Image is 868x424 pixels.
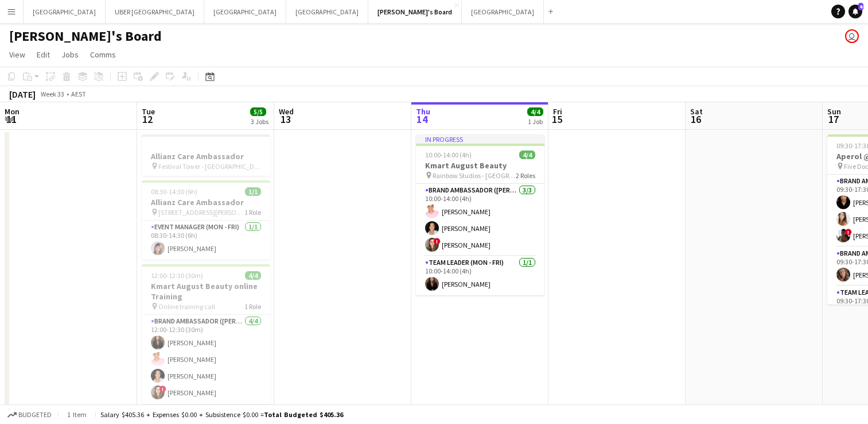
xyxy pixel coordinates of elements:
[142,197,270,207] h3: Allianz Care Ambassador
[462,1,544,23] button: [GEOGRAPHIC_DATA]
[368,1,462,23] button: [PERSON_NAME]'s Board
[9,28,162,45] h1: [PERSON_NAME]'s Board
[279,106,294,117] span: Wed
[18,411,52,419] span: Budgeted
[159,386,166,392] span: !
[414,113,430,126] span: 14
[142,151,270,161] h3: Allianz Care Ambassador
[845,29,859,43] app-user-avatar: Tennille Moore
[416,134,544,295] app-job-card: In progress10:00-14:00 (4h)4/4Kmart August Beauty Rainbow Studios - [GEOGRAPHIC_DATA]2 RolesBrand...
[433,171,516,180] span: Rainbow Studios - [GEOGRAPHIC_DATA]
[204,1,286,23] button: [GEOGRAPHIC_DATA]
[416,106,430,117] span: Thu
[151,271,203,280] span: 12:00-12:30 (30m)
[142,106,155,117] span: Tue
[425,151,472,159] span: 10:00-14:00 (4h)
[858,3,863,10] span: 4
[106,1,204,23] button: UBER [GEOGRAPHIC_DATA]
[57,47,83,62] a: Jobs
[845,229,852,236] span: !
[90,49,116,60] span: Comms
[245,271,261,280] span: 4/4
[71,90,86,98] div: AEST
[286,1,368,23] button: [GEOGRAPHIC_DATA]
[63,410,91,419] span: 1 item
[826,113,841,126] span: 17
[24,1,106,23] button: [GEOGRAPHIC_DATA]
[528,117,543,126] div: 1 Job
[688,113,703,126] span: 16
[3,113,20,126] span: 11
[9,49,25,60] span: View
[85,47,120,62] a: Comms
[140,113,155,126] span: 12
[416,160,544,171] h3: Kmart August Beauty
[551,113,562,126] span: 15
[37,49,50,60] span: Edit
[519,151,535,159] span: 4/4
[142,281,270,302] h3: Kmart August Beauty online Training
[6,408,53,421] button: Budgeted
[250,107,266,116] span: 5/5
[264,410,343,419] span: Total Budgeted $405.36
[142,315,270,404] app-card-role: Brand Ambassador ([PERSON_NAME])4/412:00-12:30 (30m)[PERSON_NAME][PERSON_NAME][PERSON_NAME]![PERS...
[416,134,544,144] div: In progress
[158,162,261,171] span: Festival Tower - [GEOGRAPHIC_DATA]
[61,49,79,60] span: Jobs
[277,113,294,126] span: 13
[38,90,67,98] span: Week 33
[142,180,270,260] app-job-card: 08:30-14:30 (6h)1/1Allianz Care Ambassador [STREET_ADDRESS][PERSON_NAME]1 RoleEvent Manager (Mon ...
[434,238,441,245] span: !
[5,106,20,117] span: Mon
[553,106,562,117] span: Fri
[244,208,261,217] span: 1 Role
[100,410,343,419] div: Salary $405.36 + Expenses $0.00 + Subsistence $0.00 =
[5,47,30,62] a: View
[151,187,197,196] span: 08:30-14:30 (6h)
[142,134,270,176] app-job-card: Allianz Care Ambassador Festival Tower - [GEOGRAPHIC_DATA]
[244,302,261,311] span: 1 Role
[251,117,268,126] div: 3 Jobs
[142,264,270,404] app-job-card: 12:00-12:30 (30m)4/4Kmart August Beauty online Training Online training call1 RoleBrand Ambassado...
[848,5,862,18] a: 4
[527,107,543,116] span: 4/4
[416,184,544,256] app-card-role: Brand Ambassador ([PERSON_NAME])3/310:00-14:00 (4h)[PERSON_NAME][PERSON_NAME]![PERSON_NAME]
[827,106,841,117] span: Sun
[32,47,55,62] a: Edit
[516,171,535,180] span: 2 Roles
[158,208,244,217] span: [STREET_ADDRESS][PERSON_NAME]
[245,187,261,196] span: 1/1
[142,221,270,260] app-card-role: Event Manager (Mon - Fri)1/108:30-14:30 (6h)[PERSON_NAME]
[9,88,36,100] div: [DATE]
[158,302,215,311] span: Online training call
[416,256,544,295] app-card-role: Team Leader (Mon - Fri)1/110:00-14:00 (4h)[PERSON_NAME]
[690,106,703,117] span: Sat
